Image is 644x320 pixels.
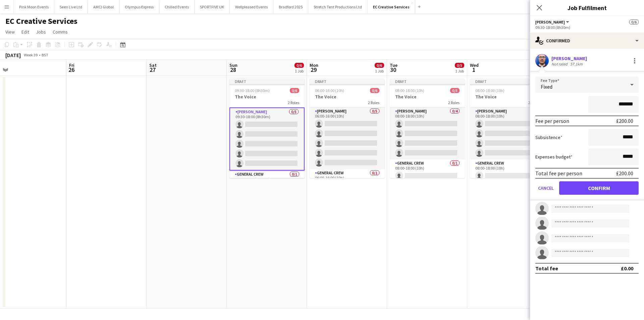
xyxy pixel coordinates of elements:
a: View [3,28,17,36]
span: Week 39 [22,52,39,57]
span: 0/6 [375,63,384,68]
button: Pink Moon Events [14,0,54,13]
div: Draft [229,79,305,84]
app-job-card: Draft08:00-18:00 (10h)0/5The Voice2 Roles[PERSON_NAME]0/408:00-18:00 (10h) General Crew0/108:00-1... [390,79,465,178]
button: Chilled Events [159,0,195,13]
div: BST [42,52,48,57]
app-card-role: [PERSON_NAME]0/509:30-18:00 (8h30m) [229,107,305,171]
label: Subsistence [535,134,562,140]
div: 1 Job [455,68,464,74]
span: Jobs [36,29,46,35]
div: Total fee per person [535,170,582,177]
h3: The Voice [229,94,305,100]
div: [PERSON_NAME] [551,55,587,61]
span: Edit [21,29,29,35]
button: Cancel [535,181,556,195]
div: 09:30-18:00 (8h30m) [535,25,639,30]
div: Draft [310,79,385,84]
div: 1 Job [375,68,384,74]
div: Fee per person [535,118,569,124]
app-card-role: [PERSON_NAME]0/408:00-18:00 (10h) [390,107,465,159]
button: EC Creative Services [368,0,415,13]
div: Draft [390,79,465,84]
span: 0/6 [290,88,299,93]
app-job-card: Draft06:00-16:00 (10h)0/6The Voice2 Roles[PERSON_NAME]0/506:00-16:00 (10h) General Crew0/106:00-1... [310,79,385,178]
button: Wellpleased Events [230,0,273,13]
span: 1 [469,66,479,74]
div: £0.00 [621,265,633,272]
div: [DATE] [5,52,21,58]
span: 0/5 [455,63,464,68]
div: 1 Job [295,68,304,74]
span: 26 [68,66,74,74]
div: Draft [470,79,545,84]
span: Comms [53,29,68,35]
span: 2 Roles [528,100,540,105]
button: Bradford 2025 [273,0,308,13]
span: 2 Roles [448,100,460,105]
button: Confirm [559,181,639,195]
a: Edit [19,28,32,36]
label: Expenses budget [535,154,573,160]
span: Tue [390,62,397,68]
div: Total fee [535,265,558,272]
span: 0/6 [629,19,639,25]
button: Seen Live Ltd [54,0,88,13]
a: Jobs [33,28,49,36]
div: 57.1km [569,61,584,66]
span: Fri [69,62,74,68]
span: 0/6 [370,88,379,93]
app-job-card: Draft08:00-18:00 (10h)0/5The Voice2 Roles[PERSON_NAME]0/408:00-18:00 (10h) General Crew0/108:00-1... [470,79,545,178]
a: Comms [50,28,70,36]
span: 2 Roles [368,100,379,105]
h3: Job Fulfilment [530,3,644,12]
span: 2 Roles [288,100,299,105]
span: 0/5 [450,88,460,93]
button: Stretch Tent Productions Ltd [308,0,368,13]
app-card-role: [PERSON_NAME]0/408:00-18:00 (10h) [470,107,545,159]
span: Wed [470,62,479,68]
span: 28 [228,66,237,74]
button: Olympus Express [119,0,159,13]
span: Sat [149,62,157,68]
h3: The Voice [310,94,385,100]
app-card-role: General Crew0/108:00-18:00 (10h) [390,159,465,182]
div: Not rated [551,61,569,66]
button: AMCI Global [88,0,119,13]
span: 08:00-18:00 (10h) [395,88,424,93]
span: 29 [309,66,318,74]
div: Confirmed [530,33,644,49]
span: 30 [389,66,397,74]
span: Fixed [541,83,552,90]
span: 09:30-18:00 (8h30m) [235,88,270,93]
app-job-card: Draft09:30-18:00 (8h30m)0/6The Voice2 Roles[PERSON_NAME]0/509:30-18:00 (8h30m) General Crew0/109:... [229,79,305,178]
h1: EC Creative Services [5,16,77,26]
h3: The Voice [470,94,545,100]
button: [PERSON_NAME] [535,19,570,25]
div: £200.00 [616,170,633,177]
span: 06:00-16:00 (10h) [315,88,344,93]
span: Carpenter [535,19,565,25]
div: £200.00 [616,118,633,124]
span: View [5,29,15,35]
span: 08:00-18:00 (10h) [475,88,504,93]
h3: The Voice [390,94,465,100]
app-card-role: General Crew0/109:30-18:00 (8h30m) [229,171,305,193]
span: 27 [148,66,157,74]
app-card-role: General Crew0/106:00-16:00 (10h) [310,169,385,192]
span: Sun [229,62,237,68]
button: SPORTFIVE UK [195,0,230,13]
span: 0/6 [294,63,304,68]
app-card-role: General Crew0/108:00-18:00 (10h) [470,159,545,182]
span: Mon [310,62,318,68]
app-card-role: [PERSON_NAME]0/506:00-16:00 (10h) [310,107,385,169]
